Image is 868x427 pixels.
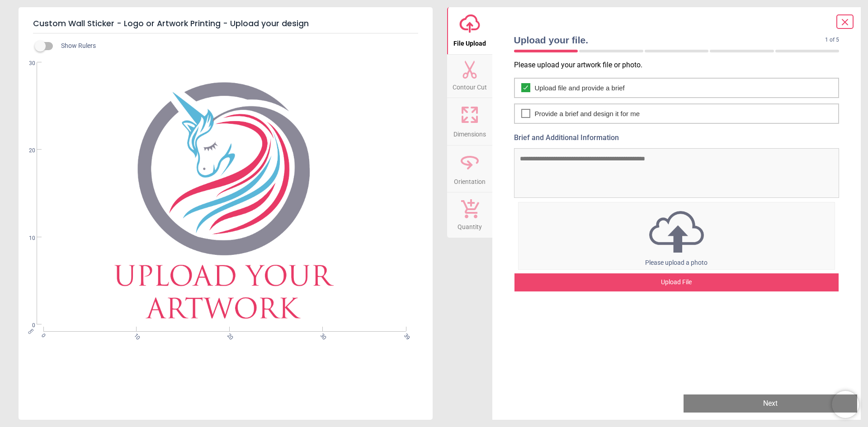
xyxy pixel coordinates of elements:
span: Dimensions [453,126,486,139]
span: 0 [18,322,35,329]
span: File Upload [453,35,486,48]
div: Upload File [514,273,839,291]
span: 39 [402,332,408,338]
button: Orientation [447,145,492,192]
button: Quantity [447,192,492,238]
span: Orientation [454,173,486,187]
span: Quantity [458,218,482,232]
span: 1 of 5 [825,36,839,44]
span: 30 [18,60,35,67]
button: Contour Cut [447,55,492,98]
span: Please upload a photo [645,259,708,266]
div: Show Rulers [40,41,433,52]
button: File Upload [447,7,492,54]
span: 10 [132,332,138,338]
span: Upload your file. [514,33,826,47]
iframe: Brevo live chat [832,391,859,418]
span: cm [26,327,34,335]
h5: Custom Wall Sticker - Logo or Artwork Printing - Upload your design [33,14,418,33]
button: Next [684,394,857,413]
span: Provide a brief and design it for me [535,109,640,118]
span: 20 [225,332,231,338]
label: Brief and Additional Information [514,133,840,143]
span: 20 [18,147,35,155]
span: 30 [318,332,324,338]
img: upload icon [519,208,835,255]
span: 10 [18,235,35,242]
span: 0 [39,332,45,338]
span: Contour Cut [453,79,487,92]
button: Dimensions [447,98,492,145]
span: Upload file and provide a brief [535,83,625,93]
p: Please upload your artwork file or photo. [514,60,847,70]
